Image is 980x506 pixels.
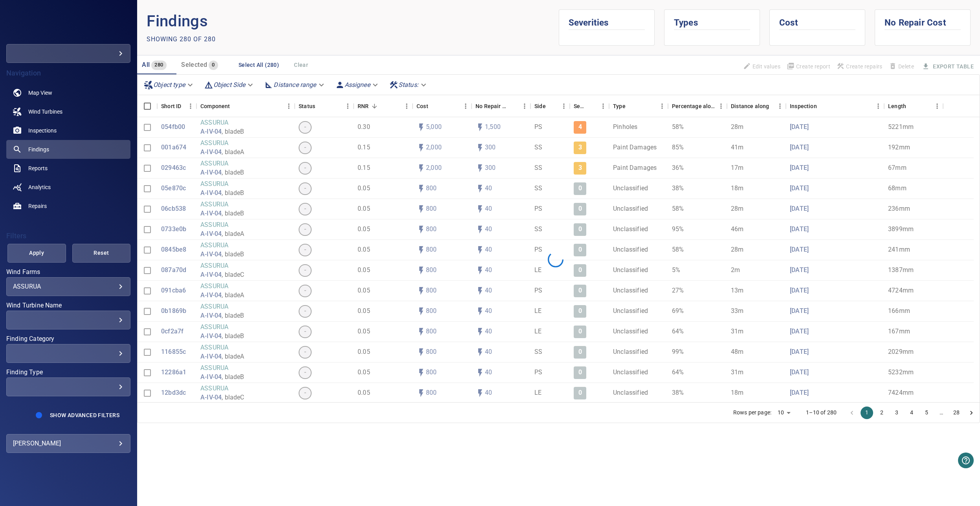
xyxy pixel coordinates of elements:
[235,58,282,72] button: Select All (280)
[508,101,519,112] button: Sort
[672,95,715,117] div: Percentage along
[570,95,609,117] div: Severity
[786,95,884,117] div: Inspection
[299,95,315,117] div: Status
[230,101,241,112] button: Sort
[6,369,130,375] label: Finding Type
[17,248,56,258] span: Apply
[417,95,428,117] div: The base labour and equipment costs to repair the finding. Does not include the loss of productio...
[28,145,49,153] span: Findings
[13,437,124,450] div: [PERSON_NAME]
[185,100,196,112] button: Menu
[6,277,130,296] div: Wind Farms
[6,269,130,275] label: Wind Farms
[609,95,668,117] div: Type
[151,61,166,70] span: 280
[428,101,439,112] button: Sort
[6,102,130,121] a: windturbines noActive
[50,412,119,418] span: Show Advanced Filters
[586,101,597,112] button: Sort
[28,202,47,210] span: Repairs
[386,78,431,92] div: Status:
[534,95,546,117] div: Side
[475,95,508,117] div: Projected additional costs incurred by waiting 1 year to repair. This is a function of possible i...
[354,95,413,117] div: RNR
[6,344,130,363] div: Finding Category
[569,10,645,29] h1: Severities
[6,83,130,102] a: map noActive
[28,164,48,172] span: Reports
[200,95,230,117] div: Component
[731,95,769,117] div: Distance along
[6,302,130,309] label: Wind Turbine Name
[181,61,207,68] span: Selected
[6,69,130,77] h4: Navigation
[935,408,948,416] div: …
[6,140,130,159] a: findings active
[273,81,316,88] em: Distance range
[656,100,668,112] button: Menu
[674,10,750,29] h1: Types
[519,100,530,112] button: Menu
[890,407,903,419] button: Go to page 3
[885,10,961,29] h1: No Repair Cost
[261,78,329,92] div: Distance range
[209,61,218,70] span: 0
[37,20,100,28] img: testcompanychris-logo
[28,89,52,97] span: Map View
[6,377,130,396] div: Finding Type
[875,407,888,419] button: Go to page 2
[727,95,786,117] div: Distance along
[6,336,130,342] label: Finding Category
[613,95,626,117] div: Type
[668,95,727,117] div: Percentage along
[931,100,943,112] button: Menu
[201,78,258,92] div: Object Side
[715,100,727,112] button: Menu
[6,311,130,329] div: Wind Turbine Name
[6,232,130,240] h4: Filters
[740,60,784,73] span: Findings that are included in repair orders will not be updated
[6,44,130,63] div: testcompanychris
[358,95,369,117] div: Repair Now Ratio: The ratio of the additional incurred cost of repair in 1 year and the cost of r...
[196,95,295,117] div: Component
[157,95,196,117] div: Short ID
[833,60,886,73] span: Apply the latest inspection filter to create repairs
[28,108,62,116] span: Wind Turbines
[558,100,570,112] button: Menu
[345,81,370,88] em: Assignee
[413,95,472,117] div: Cost
[332,78,383,92] div: Assignee
[888,95,906,117] div: Length
[398,81,418,88] em: Status :
[574,95,586,117] div: Severity
[472,95,530,117] div: No Repair Cost
[142,61,150,68] span: All
[950,407,963,419] button: Go to page 28
[844,407,979,419] nav: pagination navigation
[530,95,570,117] div: Side
[213,81,246,88] em: Object Side
[884,95,943,117] div: Length
[342,100,354,112] button: Menu
[6,159,130,178] a: reports noActive
[401,100,413,112] button: Menu
[806,408,837,416] p: 1–10 of 280
[460,100,472,112] button: Menu
[905,407,918,419] button: Go to page 4
[886,60,917,73] span: Findings that are included in repair orders can not be deleted
[774,407,793,418] div: 10
[295,95,354,117] div: Status
[6,178,130,197] a: analytics noActive
[7,244,66,263] button: Apply
[779,10,855,29] h1: Cost
[790,95,817,117] div: Inspection
[965,407,978,419] button: Go to next page
[283,100,295,112] button: Menu
[6,121,130,140] a: inspections noActive
[82,248,121,258] span: Reset
[369,101,380,112] button: Sort
[872,100,884,112] button: Menu
[141,78,198,92] div: Object type
[147,9,558,33] p: Findings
